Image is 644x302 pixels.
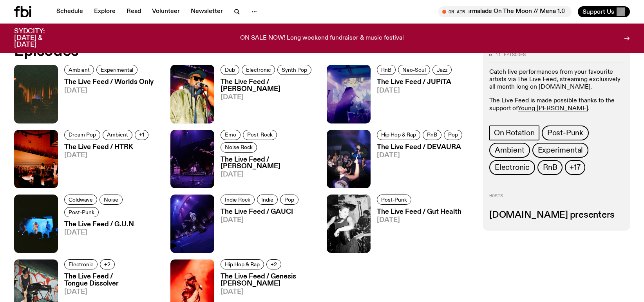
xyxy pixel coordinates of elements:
[377,87,454,94] span: [DATE]
[14,65,58,123] img: A grainy film image of shadowy band figures on stage, with red light behind them
[96,65,137,75] a: Experimental
[221,79,317,92] h3: The Live Feed / [PERSON_NAME]
[381,132,416,138] span: Hip Hop & Rap
[582,8,614,15] span: Support Us
[543,163,557,172] span: RnB
[135,130,148,140] button: +1
[170,65,214,123] img: A portrait shot of Keanu Nelson singing into a microphone, shot from the waist up. He is wearing ...
[69,196,93,202] span: Coldwave
[377,217,461,224] span: [DATE]
[221,130,241,140] a: Emo
[240,35,404,42] p: ON SALE NOW! Long weekend fundraiser & music festival
[271,262,277,267] span: +2
[64,87,154,94] span: [DATE]
[377,79,454,86] h3: The Live Feed / JUPiTA
[377,152,465,159] span: [DATE]
[99,195,123,205] a: Noise
[100,259,115,269] button: +2
[570,163,580,172] span: +17
[103,130,132,140] a: Ambient
[58,144,151,188] a: The Live Feed / HTRK[DATE]
[489,126,539,140] a: On Rotation
[64,130,100,140] a: Dream Pop
[69,67,90,73] span: Ambient
[537,160,563,175] a: RnB
[64,207,99,217] a: Post-Punk
[225,196,250,202] span: Indie Rock
[107,132,128,138] span: Ambient
[221,156,317,170] h3: The Live Feed / [PERSON_NAME]
[14,130,58,188] img: HTRK performing live at Phoenix Central Park, bathed in orange light. Viewed from the perspective...
[64,273,161,287] h3: The Live Feed / Tongue Dissolver
[225,262,260,267] span: Hip Hop & Rap
[489,69,624,91] p: Catch live performances from your favourite artists via The Live Feed, streaming exclusively all ...
[261,196,273,202] span: Indie
[64,289,161,295] span: [DATE]
[437,67,447,73] span: Jazz
[101,67,133,73] span: Experimental
[225,67,235,73] span: Dub
[257,195,278,205] a: Indie
[496,53,526,57] span: 11 episodes
[214,79,317,123] a: The Live Feed / [PERSON_NAME][DATE]
[377,144,465,151] h3: The Live Feed / DEVAURA
[377,209,461,215] h3: The Live Feed / Gut Health
[69,209,94,215] span: Post-Punk
[221,195,255,205] a: Indie Rock
[377,130,420,140] a: Hip Hop & Rap
[489,143,530,158] a: Ambient
[221,259,264,269] a: Hip Hop & Rap
[538,146,583,155] span: Experimental
[371,209,461,253] a: The Live Feed / Gut Health[DATE]
[69,262,93,267] span: Electronic
[381,196,407,202] span: Post-Punk
[225,144,253,150] span: Noise Rock
[104,196,118,202] span: Noise
[489,160,535,175] a: Electronic
[64,195,97,205] a: Coldwave
[170,195,214,253] img: A photo of the three members of GAUCI performing live on stage at City Recital Hall, lit up by pu...
[122,6,146,17] a: Read
[89,6,120,17] a: Explore
[377,195,411,205] a: Post-Punk
[371,144,465,188] a: The Live Feed / DEVAURA[DATE]
[221,94,317,101] span: [DATE]
[578,6,630,17] button: Support Us
[266,259,281,269] button: +2
[489,97,624,112] p: The Live Feed is made possible thanks to the support of .
[221,142,257,153] a: Noise Rock
[64,79,154,86] h3: The Live Feed / Worlds Only
[280,195,298,205] a: Pop
[398,65,430,75] a: Neo-Soul
[282,67,307,73] span: Synth Pop
[381,67,391,73] span: RnB
[221,65,239,75] a: Dub
[284,196,294,202] span: Pop
[532,143,589,158] a: Experimental
[494,129,535,137] span: On Rotation
[243,130,277,140] a: Post-Rock
[64,221,161,228] h3: The Live Feed / G.U.N
[489,194,624,203] h2: Hosts
[58,79,154,123] a: The Live Feed / Worlds Only[DATE]
[221,209,301,215] h3: The Live Feed / GAUCI
[489,211,624,220] h3: [DOMAIN_NAME] presenters
[518,105,588,111] a: Young [PERSON_NAME]
[69,132,96,138] span: Dream Pop
[495,163,530,172] span: Electronic
[14,44,421,58] h2: Episodes
[139,132,144,138] span: +1
[327,195,371,253] img: A black and white photo of Gut Health playing live.
[147,6,185,17] a: Volunteer
[64,65,94,75] a: Ambient
[432,65,452,75] a: Jazz
[14,195,58,253] img: A film photo of the band G.U.N. performing at the Landsdowne, bathed in blue light
[214,156,317,188] a: The Live Feed / [PERSON_NAME][DATE]
[104,262,110,267] span: +2
[247,132,273,138] span: Post-Rock
[64,259,98,269] a: Electronic
[427,132,437,138] span: RnB
[221,217,301,224] span: [DATE]
[438,6,572,17] button: On AirMarmalade On The Moon // Mena 1.0
[221,289,317,295] span: [DATE]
